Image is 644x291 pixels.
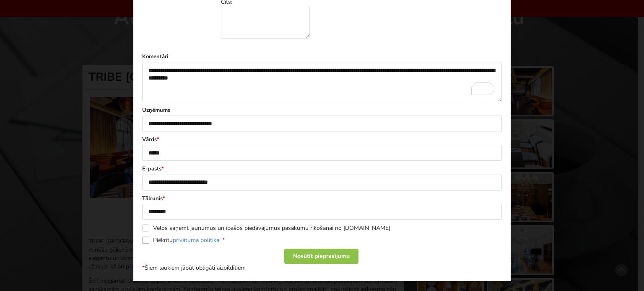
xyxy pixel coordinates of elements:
[142,224,390,232] label: Vēlos saņemt jaunumus un īpašos piedāvājumus pasākumu rīkošanai no [DOMAIN_NAME]
[142,264,502,272] p: Šiem laukiem jābūt obligāti aizpildītiem
[142,62,502,102] textarea: To enrich screen reader interactions, please activate Accessibility in Grammarly extension settings
[173,236,221,244] a: privātuma politikai
[142,53,502,60] label: Komentāri
[142,195,502,202] label: Tālrunis
[284,249,358,264] div: Nosūtīt pieprasījumu
[142,106,502,114] label: Uzņēmums
[142,237,225,244] label: Piekrītu
[142,165,502,173] label: E-pasts
[142,136,502,143] label: Vārds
